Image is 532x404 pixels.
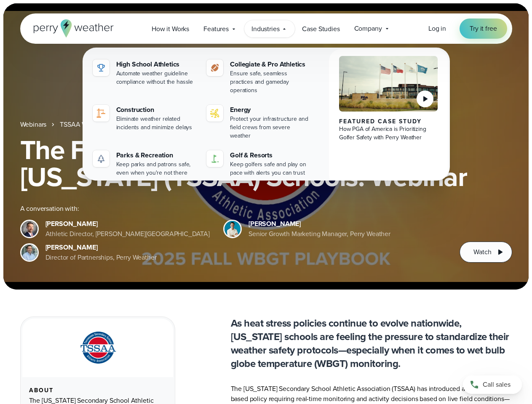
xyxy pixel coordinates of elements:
span: How it Works [152,24,189,34]
div: Director of Partnerships, Perry Weather [45,252,157,263]
img: Spencer Patton, Perry Weather [225,221,241,237]
div: High School Athletics [116,59,197,69]
a: Case Studies [295,20,347,37]
img: energy-icon@2x-1.svg [210,108,220,118]
a: Collegiate & Pro Athletics Ensure safe, seamless practices and gameday operations [203,56,314,98]
span: Watch [473,247,491,257]
button: Watch [460,242,512,263]
div: Golf & Resorts [230,150,310,160]
div: [PERSON_NAME] [45,219,210,229]
div: How PGA of America is Prioritizing Golfer Safety with Perry Weather [339,125,438,142]
div: Parks & Recreation [116,150,197,160]
div: [PERSON_NAME] [45,242,157,252]
div: Keep parks and patrons safe, even when you're not there [116,160,197,177]
div: Protect your infrastructure and field crews from severe weather [230,115,310,140]
span: Call sales [483,380,511,390]
a: How it Works [144,20,196,37]
div: Athletic Director, [PERSON_NAME][GEOGRAPHIC_DATA] [45,229,210,239]
div: About [29,387,166,394]
div: Collegiate & Pro Athletics [230,59,310,69]
img: proathletics-icon@2x-1.svg [210,63,220,73]
div: Keep golfers safe and play on pace with alerts you can trust [230,160,310,177]
a: Parks & Recreation Keep parks and patrons safe, even when you're not there [89,147,200,181]
a: TSSAA WBGT Fall Playbook [60,120,140,130]
div: A conversation with: [20,204,446,214]
div: Senior Growth Marketing Manager, Perry Weather [249,229,390,239]
div: Automate weather guideline compliance without the hassle [116,69,197,86]
span: Try it free [470,24,497,34]
a: Log in [428,24,446,34]
img: construction perry weather [96,108,106,118]
a: Energy Protect your infrastructure and field crews from severe weather [203,101,314,144]
h1: The Fall WBGT Playbook for [US_STATE] (TSSAA) Schools: Webinar [20,136,512,190]
span: Case Studies [302,24,340,34]
div: Ensure safe, seamless practices and gameday operations [230,69,310,95]
span: Industries [251,24,279,34]
img: TSSAA-Tennessee-Secondary-School-Athletic-Association.svg [70,329,126,367]
img: golf-iconV2.svg [210,154,220,164]
a: Webinars [20,120,47,130]
span: Company [354,24,382,34]
img: parks-icon-grey.svg [96,154,106,164]
nav: Breadcrumb [20,120,512,130]
a: Try it free [460,19,507,39]
span: Features [203,24,229,34]
a: PGA of America, Frisco Campus Featured Case Study How PGA of America is Prioritizing Golfer Safet... [329,49,448,187]
img: PGA of America, Frisco Campus [339,56,438,112]
div: Construction [116,105,197,115]
a: High School Athletics Automate weather guideline compliance without the hassle [89,56,200,90]
img: Jeff Wood [21,245,37,260]
div: Energy [230,105,310,115]
div: Eliminate weather related incidents and minimize delays [116,115,197,132]
div: Featured Case Study [339,118,438,125]
div: [PERSON_NAME] [249,219,390,229]
img: highschool-icon.svg [96,63,106,73]
a: Call sales [463,375,522,394]
a: Golf & Resorts Keep golfers safe and play on pace with alerts you can trust [203,147,314,181]
a: construction perry weather Construction Eliminate weather related incidents and minimize delays [89,101,200,135]
img: Brian Wyatt [21,221,37,237]
p: As heat stress policies continue to evolve nationwide, [US_STATE] schools are feeling the pressur... [231,316,512,370]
